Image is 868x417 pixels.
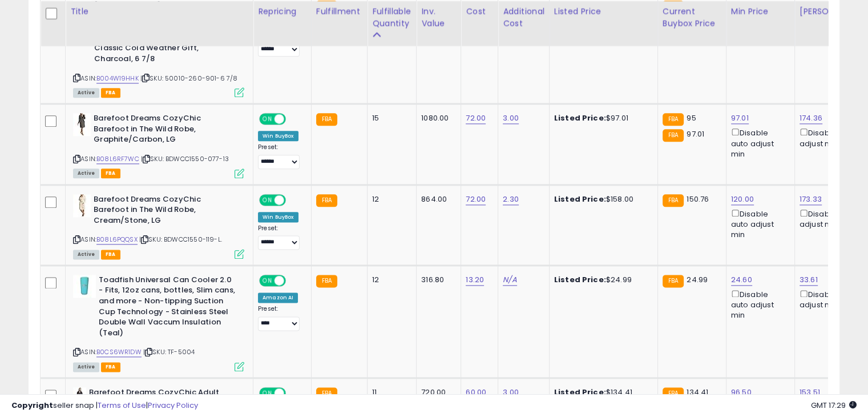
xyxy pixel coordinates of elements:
div: 12 [372,194,407,205]
div: [PERSON_NAME] [800,6,867,18]
small: FBA [316,275,337,287]
b: Listed Price: [554,194,606,205]
span: All listings currently available for purchase on Amazon [73,362,99,372]
div: Disable auto adjust min [731,207,786,240]
a: 24.60 [731,274,752,286]
small: FBA [316,194,337,207]
div: $24.99 [554,275,649,285]
span: OFF [284,275,302,285]
span: 2025-10-6 17:29 GMT [811,400,857,411]
span: | SKU: BDWCC1550-119-L. [139,235,222,244]
img: 41OFpdyWEzL._SL40_.jpg [73,194,91,217]
small: FBA [663,129,684,142]
span: ON [260,195,274,205]
span: ON [260,114,274,124]
div: Disable auto adjust min [731,126,786,159]
a: B08L6PQQSX [96,235,138,244]
div: 15 [372,113,407,123]
div: ASIN: [73,113,244,177]
div: Disable auto adjust max [800,207,863,230]
b: Barefoot Dreams CozyChic Barefoot in The Wild Robe, Cream/Stone, LG [94,194,232,229]
b: Toadfish Universal Can Cooler 2.0 - Fits, 12oz cans, bottles, Slim cans, and more - Non-tipping S... [99,275,237,341]
span: All listings currently available for purchase on Amazon [73,169,99,178]
div: 864.00 [421,194,452,205]
small: FBA [663,194,684,207]
span: ON [260,275,274,285]
span: All listings currently available for purchase on Amazon [73,250,99,259]
a: B08L6RF7WC [96,154,139,164]
b: Listed Price: [554,113,606,123]
div: Fulfillment [316,6,362,18]
div: Preset: [258,224,302,250]
span: 24.99 [687,274,708,285]
div: seller snap | | [11,400,198,411]
span: 95 [687,113,696,123]
a: 72.00 [466,113,486,124]
div: Min Price [731,6,790,18]
div: Title [70,6,248,18]
a: N/A [503,274,516,286]
strong: Copyright [11,400,53,411]
div: ASIN: [73,275,244,370]
div: 1080.00 [421,113,452,123]
span: FBA [101,88,120,98]
div: Disable auto adjust max [800,288,863,310]
div: Cost [466,6,493,18]
div: $97.01 [554,113,649,123]
span: | SKU: 50010-260-901-6 7/8 [140,74,237,83]
span: 150.76 [687,194,709,205]
small: FBA [316,113,337,126]
a: 3.00 [503,113,519,124]
div: Preset: [258,305,302,331]
small: FBA [663,113,684,126]
div: Listed Price [554,6,653,18]
a: 2.30 [503,194,519,205]
div: Win BuyBox [258,131,298,141]
a: 72.00 [466,194,486,205]
a: 97.01 [731,113,749,124]
div: ASIN: [73,1,244,96]
div: Win BuyBox [258,212,298,222]
div: Fulfillable Quantity [372,6,411,30]
div: Additional Cost [503,6,544,30]
span: | SKU: BDWCC1550-077-13 [141,154,229,163]
div: 316.80 [421,275,452,285]
a: 13.20 [466,274,484,286]
div: ASIN: [73,194,244,258]
b: Listed Price: [554,274,606,285]
div: Inv. value [421,6,456,30]
div: Disable auto adjust min [731,288,786,321]
div: Repricing [258,6,306,18]
span: OFF [284,195,302,205]
a: 33.61 [800,274,818,286]
span: FBA [101,250,120,259]
div: Preset: [258,143,302,169]
a: B004W19HHK [96,74,139,83]
a: 120.00 [731,194,754,205]
span: OFF [284,114,302,124]
a: 174.36 [800,113,822,124]
div: Amazon AI [258,292,298,303]
span: All listings currently available for purchase on Amazon [73,88,99,98]
div: 12 [372,275,407,285]
a: B0CS6WR1DW [96,347,142,357]
a: 173.33 [800,194,822,205]
b: Barefoot Dreams CozyChic Barefoot in The Wild Robe, Graphite/Carbon, LG [94,113,232,148]
img: 417JS0CUrsL._SL40_.jpg [73,113,91,136]
a: Privacy Policy [148,400,198,411]
img: 21xDfQLhneL._SL40_.jpg [73,275,96,298]
span: FBA [101,362,120,372]
span: 97.01 [687,129,704,139]
div: Current Buybox Price [663,6,721,30]
div: $158.00 [554,194,649,205]
span: FBA [101,169,120,178]
a: Terms of Use [98,400,146,411]
div: Disable auto adjust max [800,126,863,149]
small: FBA [663,275,684,287]
span: | SKU: TF-5004 [143,347,195,356]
